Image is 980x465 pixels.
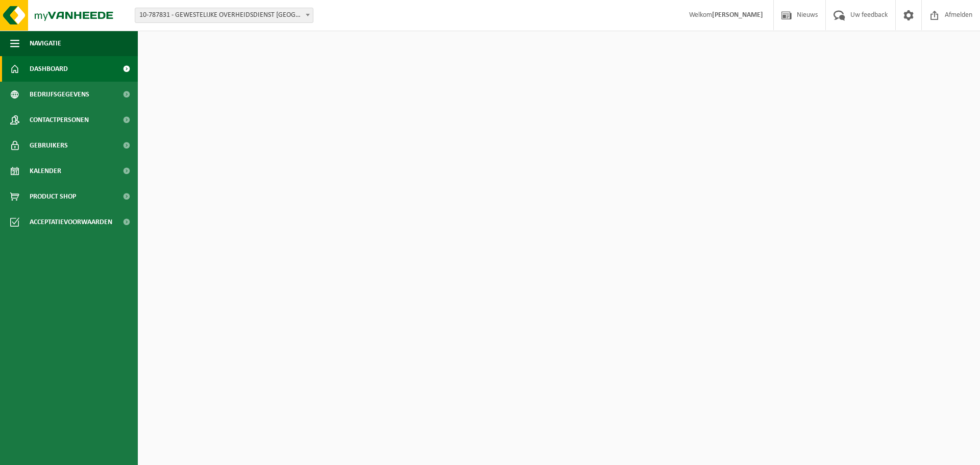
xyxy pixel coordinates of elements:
[30,82,89,107] span: Bedrijfsgegevens
[30,184,76,209] span: Product Shop
[712,11,763,19] strong: [PERSON_NAME]
[30,107,89,133] span: Contactpersonen
[135,8,313,23] span: 10-787831 - GEWESTELIJKE OVERHEIDSDIENST BRUSSEL (BRUCEFO) - ANDERLECHT
[30,133,68,158] span: Gebruikers
[30,209,112,235] span: Acceptatievoorwaarden
[30,31,61,56] span: Navigatie
[30,56,68,82] span: Dashboard
[135,8,313,22] span: 10-787831 - GEWESTELIJKE OVERHEIDSDIENST BRUSSEL (BRUCEFO) - ANDERLECHT
[30,158,61,184] span: Kalender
